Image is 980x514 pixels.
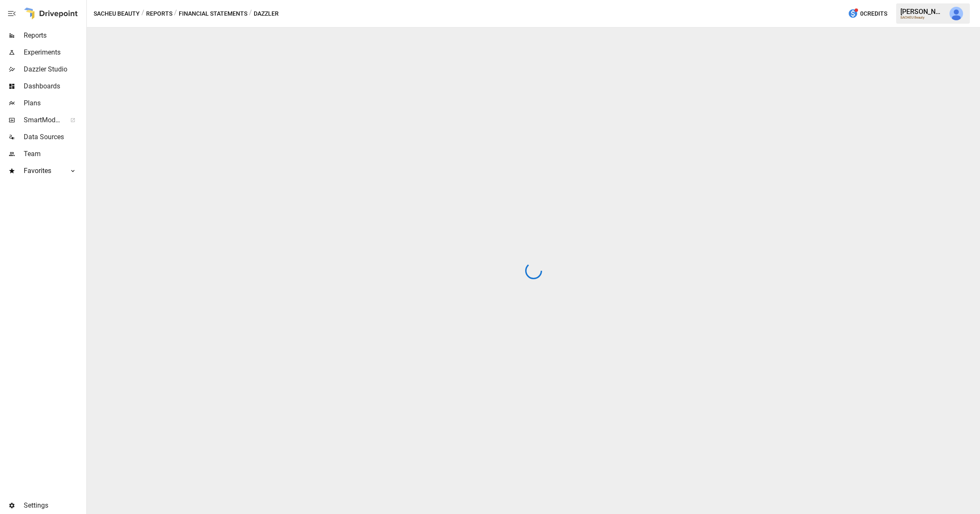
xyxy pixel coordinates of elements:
[179,8,247,19] button: Financial Statements
[141,8,144,19] div: /
[24,500,85,511] span: Settings
[24,30,85,41] span: Reports
[900,16,944,19] div: SACHEU Beauty
[249,8,252,19] div: /
[950,7,963,20] img: Derek Yimoyines
[24,132,85,142] span: Data Sources
[860,8,887,19] span: 0 Credits
[24,64,85,74] span: Dazzler Studio
[94,8,140,19] button: SACHEU Beauty
[24,81,85,91] span: Dashboards
[944,2,968,25] button: Derek Yimoyines
[844,6,891,22] button: 0Credits
[146,8,172,19] button: Reports
[174,8,177,19] div: /
[24,149,85,159] span: Team
[24,47,85,58] span: Experiments
[24,115,61,125] span: SmartModel
[24,98,85,108] span: Plans
[24,166,61,176] span: Favorites
[900,8,944,16] div: [PERSON_NAME]
[61,114,66,124] span: ™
